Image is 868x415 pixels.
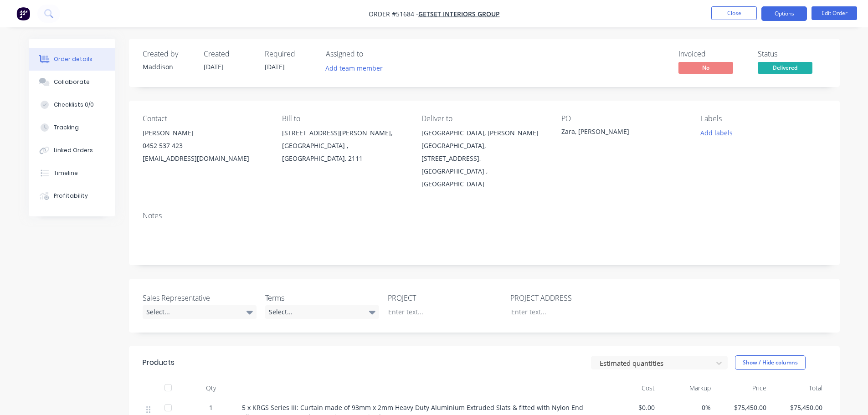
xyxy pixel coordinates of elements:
div: Deliver to [421,114,546,123]
div: Notes [143,211,826,220]
div: Created by [143,50,193,58]
div: Collaborate [54,78,90,86]
label: PROJECT [388,292,502,303]
div: Required [265,50,315,58]
div: Order details [54,55,92,63]
span: $75,450.00 [718,403,767,412]
button: Timeline [29,162,115,184]
button: Show / Hide columns [735,355,806,370]
a: Getset Interiors Group [418,10,500,18]
div: Status [758,50,826,58]
div: Select... [143,305,257,319]
div: Assigned to [326,50,417,58]
span: Delivered [758,62,812,73]
div: [PERSON_NAME] [143,127,267,139]
button: Add team member [326,62,388,74]
button: Options [761,6,807,21]
div: Total [770,379,826,397]
div: Bill to [282,114,407,123]
label: PROJECT ADDRESS [510,292,624,303]
div: [PERSON_NAME]0452 537 423[EMAIL_ADDRESS][DOMAIN_NAME] [143,127,267,165]
div: [EMAIL_ADDRESS][DOMAIN_NAME] [143,152,267,165]
div: [GEOGRAPHIC_DATA], [PERSON_NAME][GEOGRAPHIC_DATA], [STREET_ADDRESS],[GEOGRAPHIC_DATA] , [GEOGRAPH... [421,127,546,190]
div: [GEOGRAPHIC_DATA], [PERSON_NAME][GEOGRAPHIC_DATA], [STREET_ADDRESS], [421,127,546,165]
div: Markup [658,379,714,397]
div: Profitability [54,192,88,200]
div: Contact [143,114,267,123]
button: Add team member [320,62,387,74]
label: Sales Representative [143,292,257,303]
span: [DATE] [265,62,285,71]
div: Products [143,357,175,368]
div: Price [714,379,770,397]
button: Linked Orders [29,139,115,162]
span: Order #51684 - [369,10,418,18]
div: [GEOGRAPHIC_DATA] , [GEOGRAPHIC_DATA] [421,165,546,190]
div: Linked Orders [54,146,93,154]
div: [STREET_ADDRESS][PERSON_NAME], [282,127,407,139]
div: [STREET_ADDRESS][PERSON_NAME],[GEOGRAPHIC_DATA] , [GEOGRAPHIC_DATA], 2111 [282,127,407,165]
div: 0452 537 423 [143,139,267,152]
div: Qty [184,379,238,397]
img: Factory [16,7,30,20]
div: Tracking [54,123,79,132]
button: Tracking [29,116,115,139]
div: PO [561,114,686,123]
button: Delivered [758,62,812,76]
label: Terms [265,292,379,303]
div: Maddison [143,62,193,72]
button: Add labels [696,127,738,139]
span: [DATE] [204,62,224,71]
button: Profitability [29,184,115,207]
span: 0% [662,403,711,412]
button: Collaborate [29,71,115,93]
span: No [678,62,733,73]
div: [GEOGRAPHIC_DATA] , [GEOGRAPHIC_DATA], 2111 [282,139,407,165]
div: Created [204,50,254,58]
div: Labels [701,114,826,123]
button: Close [711,6,757,20]
span: $0.00 [606,403,655,412]
div: Invoiced [678,50,747,58]
button: Checklists 0/0 [29,93,115,116]
div: Zara, [PERSON_NAME] [561,127,675,139]
div: Checklists 0/0 [54,101,94,109]
span: 1 [209,403,213,412]
div: Timeline [54,169,78,177]
span: $75,450.00 [774,403,822,412]
div: Select... [265,305,379,319]
button: Edit Order [812,6,857,20]
button: Order details [29,48,115,71]
div: Cost [603,379,659,397]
